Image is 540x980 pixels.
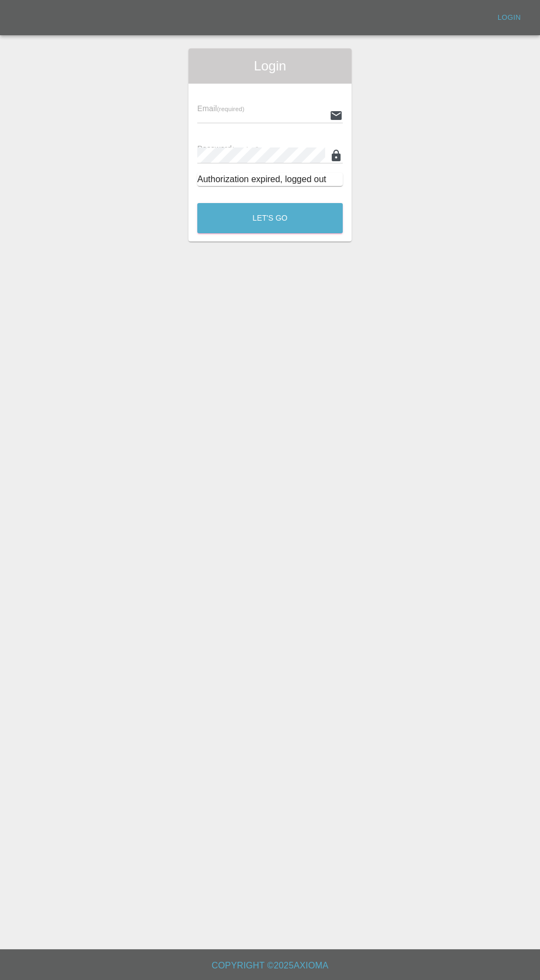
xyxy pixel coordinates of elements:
h6: Copyright © 2025 Axioma [9,958,531,973]
a: Login [492,9,527,26]
span: Email [197,104,244,113]
span: Login [197,57,343,75]
div: Authorization expired, logged out [197,173,343,186]
small: (required) [217,106,245,112]
span: Password [197,144,259,153]
button: Let's Go [197,203,343,233]
small: (required) [232,146,260,152]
